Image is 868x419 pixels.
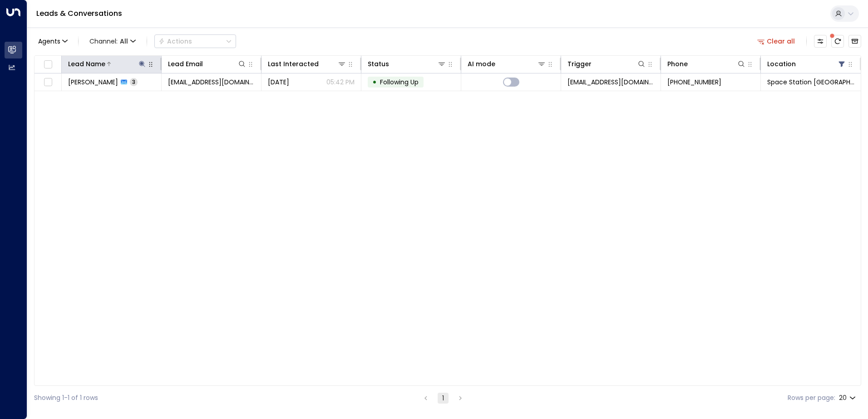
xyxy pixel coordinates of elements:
[268,78,289,87] span: Yesterday
[368,58,389,69] div: Status
[667,58,688,69] div: Phone
[380,78,419,87] span: Following Up
[368,58,446,69] div: Status
[168,58,203,69] div: Lead Email
[420,392,466,404] nav: pagination navigation
[438,393,449,404] button: page 1
[120,38,128,45] span: All
[667,58,746,69] div: Phone
[42,59,54,70] span: Toggle select all
[268,58,346,69] div: Last Interacted
[158,37,192,45] div: Actions
[667,78,721,87] span: +447951637609
[831,35,844,48] span: There are new threads available. Refresh the grid to view the latest updates.
[567,78,654,87] span: leads@space-station.co.uk
[34,35,71,48] button: Agents
[468,58,546,69] div: AI mode
[68,58,147,69] div: Lead Name
[814,35,827,48] button: Customize
[468,58,495,69] div: AI mode
[38,38,60,44] span: Agents
[754,35,799,48] button: Clear all
[154,34,236,48] button: Actions
[567,58,592,69] div: Trigger
[268,58,319,69] div: Last Interacted
[168,58,247,69] div: Lead Email
[372,74,377,90] div: •
[68,58,105,69] div: Lead Name
[42,77,54,88] span: Toggle select row
[168,78,255,87] span: jedanopu@gmail.com
[68,78,118,87] span: Madonna Keller
[36,8,122,19] a: Leads & Conversations
[34,393,98,403] div: Showing 1-1 of 1 rows
[567,58,646,69] div: Trigger
[848,35,861,48] button: Archived Leads
[130,78,138,86] span: 3
[154,34,236,48] div: Button group with a nested menu
[767,58,796,69] div: Location
[86,35,139,48] span: Channel:
[767,78,854,87] span: Space Station Swiss Cottage
[86,35,139,48] button: Channel:All
[839,391,858,404] div: 20
[788,393,835,403] label: Rows per page:
[326,78,355,87] p: 05:42 PM
[767,58,846,69] div: Location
